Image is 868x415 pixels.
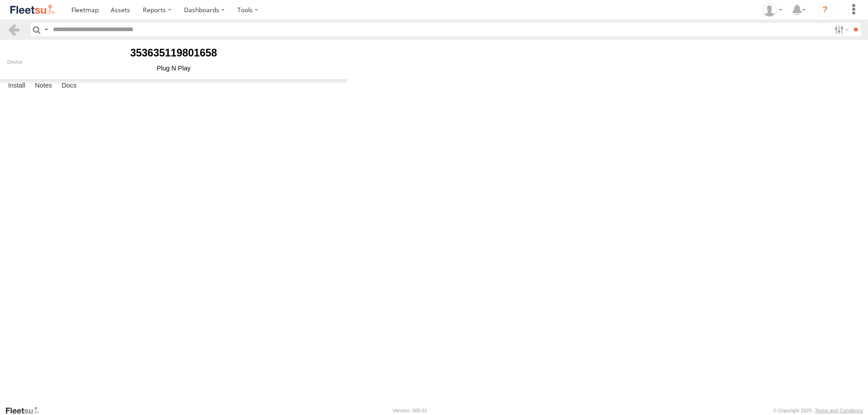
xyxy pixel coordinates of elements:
[42,23,50,36] label: Search Query
[57,79,81,92] label: Docs
[7,59,340,65] div: Device
[30,79,57,92] label: Notes
[815,408,863,413] a: Terms and Conditions
[130,47,217,59] b: 353635119801658
[7,65,340,72] div: Plug N Play
[4,79,30,92] label: Install
[818,3,832,17] i: ?
[9,4,56,16] img: fleetsu-logo-horizontal.svg
[5,406,47,415] a: Visit our Website
[773,408,863,413] div: © Copyright 2025 -
[831,23,850,36] label: Search Filter Options
[7,23,20,36] a: Back to previous Page
[759,3,786,17] div: Muhammad Babar Raza
[393,408,427,413] div: Version: 305.01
